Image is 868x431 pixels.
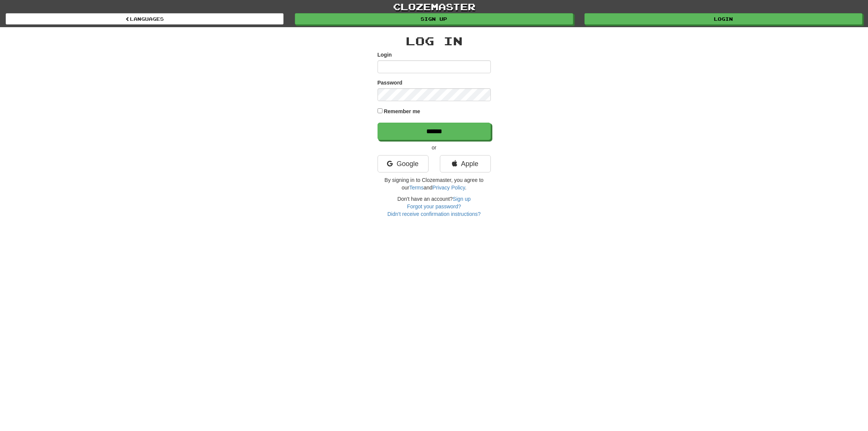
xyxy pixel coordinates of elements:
[387,211,481,217] a: Didn't receive confirmation instructions?
[378,155,429,172] a: Google
[378,79,402,86] label: Password
[453,196,470,202] a: Sign up
[584,13,862,25] a: Login
[378,144,491,151] p: or
[384,108,420,115] label: Remember me
[440,155,491,172] a: Apple
[378,51,392,58] label: Login
[378,35,491,47] h2: Log In
[409,185,424,191] a: Terms
[378,195,491,218] div: Don't have an account?
[432,185,465,191] a: Privacy Policy
[407,203,461,209] a: Forgot your password?
[295,13,573,25] a: Sign up
[6,13,284,25] a: Languages
[378,176,491,191] p: By signing in to Clozemaster, you agree to our and .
